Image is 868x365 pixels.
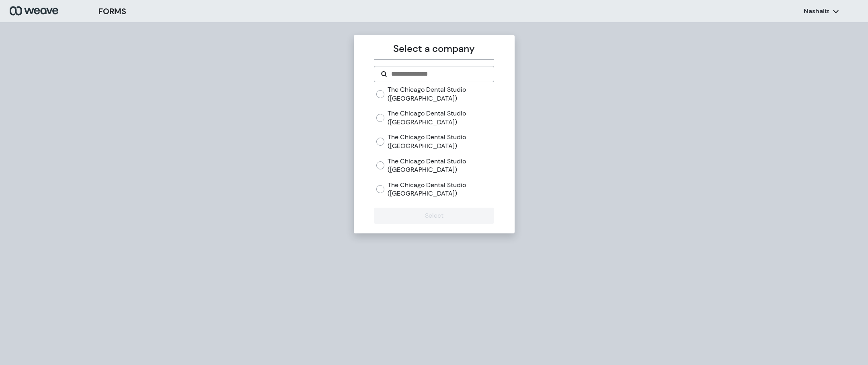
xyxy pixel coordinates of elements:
label: The Chicago Dental Studio ([GEOGRAPHIC_DATA]) [388,157,494,174]
label: The Chicago Dental Studio ([GEOGRAPHIC_DATA]) [388,85,494,103]
label: The Chicago Dental Studio ([GEOGRAPHIC_DATA]) [388,181,494,198]
label: The Chicago Dental Studio ([GEOGRAPHIC_DATA]) [388,133,494,150]
button: Select [374,208,494,224]
input: Search [390,69,487,79]
p: Nashaliz [804,7,829,16]
label: The Chicago Dental Studio ([GEOGRAPHIC_DATA]) [388,109,494,126]
h3: FORMS [98,5,126,17]
p: Select a company [374,41,494,56]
